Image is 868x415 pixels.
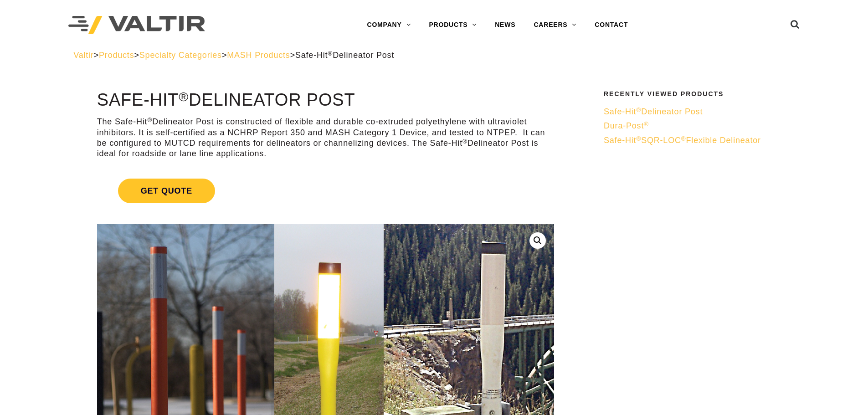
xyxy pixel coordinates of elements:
span: Safe-Hit SQR-LOC Flexible Delineator [604,136,761,145]
h2: Recently Viewed Products [604,91,789,97]
h1: Safe-Hit Delineator Post [97,91,554,110]
a: MASH Products [227,51,290,60]
a: Valtir [73,51,93,60]
a: PRODUCTS [420,16,486,34]
p: The Safe-Hit Delineator Post is constructed of flexible and durable co-extruded polyethylene with... [97,117,554,159]
sup: ® [179,89,189,104]
div: > > > > [73,50,795,61]
sup: ® [636,107,641,113]
a: CAREERS [524,16,586,34]
sup: ® [328,50,333,57]
span: Safe-Hit Delineator Post [295,51,394,60]
sup: ® [147,117,152,123]
a: Specialty Categories [139,51,222,60]
a: COMPANY [358,16,420,34]
a: Safe-Hit®Delineator Post [604,107,789,117]
a: NEWS [486,16,524,34]
a: Safe-Hit®SQR-LOC®Flexible Delineator [604,135,789,146]
a: Get Quote [97,168,554,214]
img: Valtir [68,16,205,35]
sup: ® [636,135,641,142]
sup: ® [644,121,649,128]
sup: ® [681,135,686,142]
a: Products [99,51,134,60]
sup: ® [462,138,467,145]
span: Dura-Post [604,121,649,130]
span: Get Quote [118,179,215,203]
a: CONTACT [586,16,637,34]
a: Dura-Post® [604,121,789,131]
span: Safe-Hit Delineator Post [604,107,703,116]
